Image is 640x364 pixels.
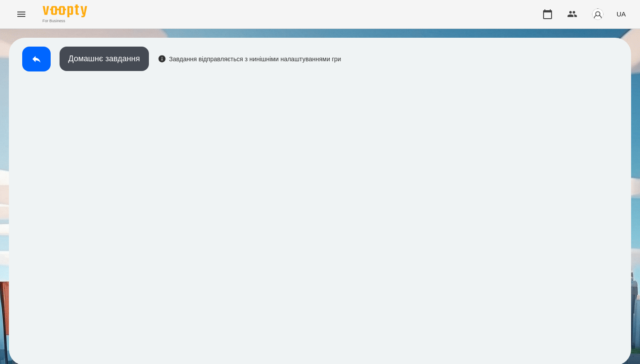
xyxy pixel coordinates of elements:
[11,4,32,25] button: Menu
[43,4,87,17] img: Voopty Logo
[60,47,149,71] button: Домашнє завдання
[43,18,87,24] span: For Business
[616,9,626,19] span: UA
[613,6,629,22] button: UA
[592,8,604,20] img: avatar_s.png
[158,55,341,63] div: Завдання відправляється з нинішніми налаштуваннями гри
